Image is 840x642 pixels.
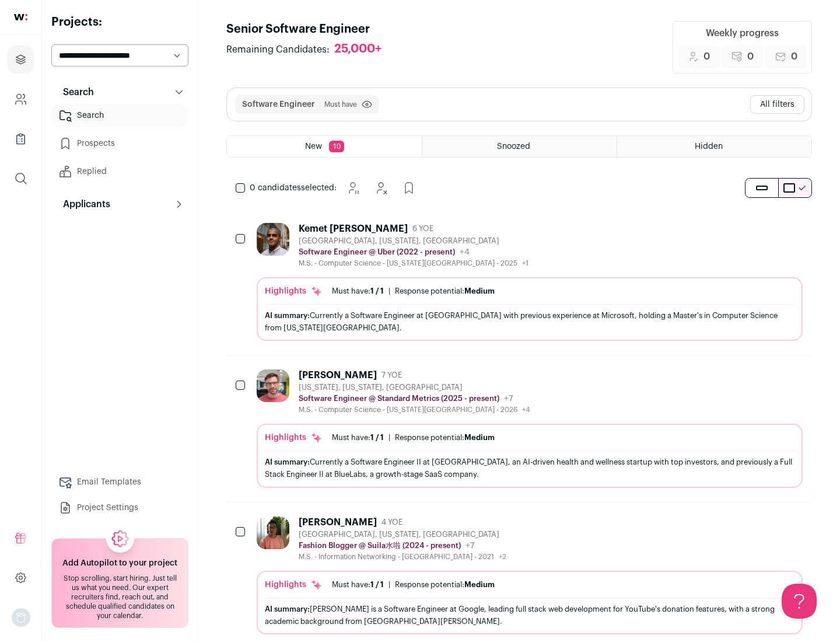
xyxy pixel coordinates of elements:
div: Highlights [265,432,323,444]
a: Hidden [617,136,811,157]
span: 7 YOE [381,371,402,380]
div: Highlights [265,579,323,591]
span: Snoozed [497,142,530,151]
div: [US_STATE], [US_STATE], [GEOGRAPHIC_DATA] [299,383,530,392]
img: wellfound-shorthand-0d5821cbd27db2630d0214b213865d53afaa358527fdda9d0ea32b1df1b89c2c.svg [14,14,27,20]
ul: | [332,580,495,589]
a: Search [51,104,188,127]
a: Kemet [PERSON_NAME] 6 YOE [GEOGRAPHIC_DATA], [US_STATE], [GEOGRAPHIC_DATA] Software Engineer @ Ub... [257,223,803,341]
a: Email Templates [51,470,188,494]
span: 0 [703,50,710,64]
a: [PERSON_NAME] 7 YOE [US_STATE], [US_STATE], [GEOGRAPHIC_DATA] Software Engineer @ Standard Metric... [257,369,803,487]
span: 10 [329,141,344,152]
div: Kemet [PERSON_NAME] [299,223,408,235]
span: New [305,142,322,151]
div: Response potential: [395,287,495,296]
span: +7 [466,542,475,550]
button: Hide [369,176,393,200]
span: +4 [460,248,470,256]
a: Prospects [51,132,188,155]
span: 6 YOE [412,224,433,233]
div: Must have: [332,287,384,296]
p: Software Engineer @ Standard Metrics (2025 - present) [299,394,499,403]
span: 0 [791,50,797,64]
span: +1 [522,260,528,267]
span: 1 / 1 [370,287,384,295]
span: Must have [324,100,357,109]
div: [GEOGRAPHIC_DATA], [US_STATE], [GEOGRAPHIC_DATA] [299,236,528,246]
button: All filters [750,95,804,114]
h2: Projects: [51,14,188,30]
span: 0 candidates [250,184,301,192]
span: Medium [464,287,495,295]
p: Fashion Blogger @ Suila水啦 (2024 - present) [299,541,461,550]
div: 25,000+ [334,42,381,57]
h2: Add Autopilot to your project [62,557,177,569]
button: Search [51,81,188,104]
div: M.S. - Computer Science - [US_STATE][GEOGRAPHIC_DATA] - 2026 [299,405,530,414]
span: 1 / 1 [370,581,384,588]
div: Response potential: [395,580,495,589]
p: Software Engineer @ Uber (2022 - present) [299,247,455,257]
div: Weekly progress [706,26,779,40]
button: Snooze [341,176,365,200]
a: Projects [7,46,34,74]
div: M.S. - Computer Science - [US_STATE][GEOGRAPHIC_DATA] - 2025 [299,259,528,268]
div: Stop scrolling, start hiring. Just tell us what you need. Our expert recruiters find, reach out, ... [59,574,181,620]
button: Applicants [51,193,188,216]
span: Hidden [695,142,723,151]
span: +4 [522,406,530,413]
span: AI summary: [265,605,310,613]
span: 4 YOE [381,518,402,527]
a: Company and ATS Settings [7,85,34,113]
span: Medium [464,581,495,588]
a: [PERSON_NAME] 4 YOE [GEOGRAPHIC_DATA], [US_STATE], [GEOGRAPHIC_DATA] Fashion Blogger @ Suila水啦 (2... [257,517,803,634]
div: Response potential: [395,433,495,442]
div: [GEOGRAPHIC_DATA], [US_STATE], [GEOGRAPHIC_DATA] [299,530,506,539]
div: [PERSON_NAME] is a Software Engineer at Google, leading full stack web development for YouTube's ... [265,603,794,627]
span: +7 [504,395,513,403]
img: nopic.png [12,608,30,627]
div: M.S. - Information Networking - [GEOGRAPHIC_DATA] - 2021 [299,552,506,561]
img: 0fb184815f518ed3bcaf4f46c87e3bafcb34ea1ec747045ab451f3ffb05d485a [257,369,289,402]
span: +2 [499,553,506,560]
button: Software Engineer [242,99,315,110]
span: 1 / 1 [370,434,384,441]
span: Remaining Candidates: [226,43,330,57]
div: [PERSON_NAME] [299,517,377,528]
p: Search [56,85,94,99]
a: Replied [51,160,188,183]
ul: | [332,433,495,442]
div: Must have: [332,433,384,442]
p: Applicants [56,197,110,211]
button: Open dropdown [12,608,30,627]
div: Must have: [332,580,384,589]
div: Highlights [265,285,323,297]
div: Currently a Software Engineer at [GEOGRAPHIC_DATA] with previous experience at Microsoft, holding... [265,309,794,334]
span: Medium [464,434,495,441]
div: Currently a Software Engineer II at [GEOGRAPHIC_DATA], an AI-driven health and wellness startup w... [265,456,794,480]
a: Snoozed [422,136,617,157]
h1: Senior Software Engineer [226,21,393,37]
span: 0 [747,50,754,64]
a: Project Settings [51,496,188,519]
ul: | [332,287,495,296]
iframe: Help Scout Beacon - Open [782,584,817,619]
span: AI summary: [265,312,310,319]
div: [PERSON_NAME] [299,369,377,381]
span: AI summary: [265,458,310,466]
button: Add to Prospects [397,176,421,200]
span: selected: [250,182,337,194]
img: 322c244f3187aa81024ea13e08450523775794405435f85740c15dbe0cd0baab.jpg [257,517,289,549]
a: Company Lists [7,125,34,153]
img: 1d26598260d5d9f7a69202d59cf331847448e6cffe37083edaed4f8fc8795bfe [257,223,289,256]
a: Add Autopilot to your project Stop scrolling, start hiring. Just tell us what you need. Our exper... [51,538,188,628]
